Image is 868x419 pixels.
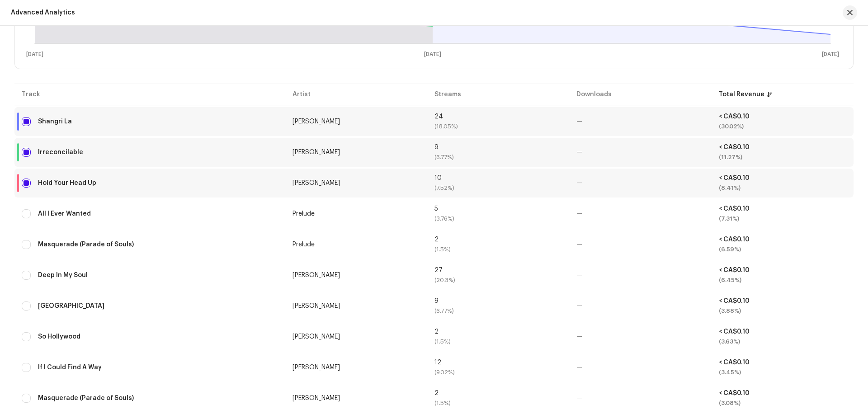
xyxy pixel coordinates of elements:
div: < CA$0.10 [719,175,846,181]
div: < CA$0.10 [719,390,846,396]
div: < CA$0.10 [719,144,846,151]
div: < CA$0.10 [719,329,846,335]
div: [PERSON_NAME] [292,364,340,371]
div: (8.41%) [719,185,846,191]
div: (7.52%) [434,185,562,191]
div: < CA$0.10 [719,206,846,212]
div: Prelude [292,211,315,217]
div: (1.5%) [434,400,562,406]
div: — [576,334,704,340]
div: — [576,149,704,155]
div: [PERSON_NAME] [292,303,340,309]
div: — [576,272,704,278]
div: 24 [434,113,562,120]
text: [DATE] [822,52,839,57]
div: 27 [434,267,562,273]
div: (9.02%) [434,369,562,376]
div: — [576,180,704,186]
div: 10 [434,175,562,181]
div: — [576,364,704,371]
div: < CA$0.10 [719,236,846,243]
div: 12 [434,359,562,366]
div: 9 [434,298,562,304]
div: (3.08%) [719,400,846,406]
div: (20.3%) [434,277,562,283]
div: [PERSON_NAME] [292,395,340,401]
div: 5 [434,206,562,212]
div: [PERSON_NAME] [292,272,340,278]
div: [PERSON_NAME] [292,118,340,125]
div: (1.5%) [434,339,562,345]
div: (3.76%) [434,216,562,222]
div: (3.45%) [719,369,846,376]
div: (6.77%) [434,308,562,314]
div: < CA$0.10 [719,113,846,120]
div: < CA$0.10 [719,298,846,304]
div: (7.31%) [719,216,846,222]
div: [PERSON_NAME] [292,149,340,155]
div: — [576,241,704,248]
div: < CA$0.10 [719,359,846,366]
text: [DATE] [424,52,441,57]
div: (11.27%) [719,154,846,160]
div: — [576,303,704,309]
div: (3.63%) [719,339,846,345]
div: (6.45%) [719,277,846,283]
div: 2 [434,236,562,243]
div: (6.77%) [434,154,562,160]
div: (1.5%) [434,246,562,253]
div: [PERSON_NAME] [292,334,340,340]
div: (6.59%) [719,246,846,253]
div: [PERSON_NAME] [292,180,340,186]
div: (30.02%) [719,123,846,130]
div: — [576,395,704,401]
div: Prelude [292,241,315,248]
div: — [576,118,704,125]
div: — [576,211,704,217]
div: (3.88%) [719,308,846,314]
div: 2 [434,329,562,335]
div: (18.05%) [434,123,562,130]
div: < CA$0.10 [719,267,846,273]
div: 2 [434,390,562,396]
div: 9 [434,144,562,151]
